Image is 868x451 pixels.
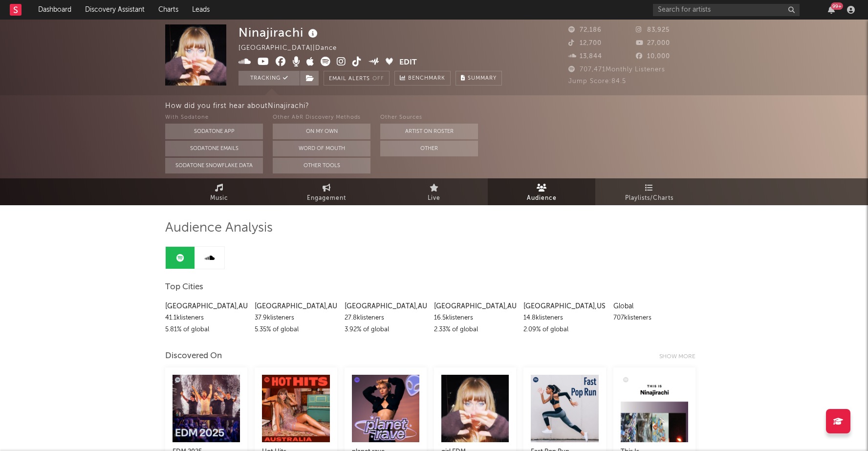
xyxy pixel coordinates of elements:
div: [GEOGRAPHIC_DATA] , AU [165,301,247,312]
div: How did you first hear about Ninajirachi ? [165,100,868,112]
a: Audience [488,178,595,205]
button: Edit [399,57,417,69]
span: 83,925 [636,27,670,33]
div: [GEOGRAPHIC_DATA] , AU [434,301,516,312]
span: 27,000 [636,40,670,46]
button: 99+ [828,6,835,14]
span: 72,186 [568,27,602,33]
a: Live [380,178,488,205]
button: Sodatone Emails [165,141,263,156]
button: Tracking [239,71,300,86]
span: 707,471 Monthly Listeners [568,66,665,73]
span: Jump Score: 84.5 [568,78,626,85]
div: 16.5k listeners [434,312,516,324]
button: Other Tools [273,158,370,173]
div: Ninajirachi [239,24,320,41]
div: Show more [659,351,703,363]
div: Other Sources [380,112,478,124]
div: 707k listeners [613,312,695,324]
span: 10,000 [636,53,670,60]
button: Artist on Roster [380,124,478,139]
em: Off [372,76,384,82]
a: Engagement [273,178,380,205]
div: 5.81 % of global [165,324,247,336]
button: Sodatone Snowflake Data [165,158,263,173]
span: Music [210,193,228,204]
div: 5.35 % of global [255,324,337,336]
a: Benchmark [394,71,451,86]
button: On My Own [273,124,370,139]
div: Global [613,301,695,312]
div: 2.09 % of global [523,324,606,336]
div: [GEOGRAPHIC_DATA] , US [523,301,606,312]
div: Other A&R Discovery Methods [273,112,370,124]
div: [GEOGRAPHIC_DATA] | Dance [239,43,348,54]
span: Engagement [307,193,346,204]
div: 37.9k listeners [255,312,337,324]
span: 13,844 [568,53,602,60]
input: Search for artists [653,4,800,16]
div: 3.92 % of global [345,324,427,336]
div: [GEOGRAPHIC_DATA] , AU [345,301,427,312]
span: Summary [468,76,497,81]
button: Email AlertsOff [324,71,390,86]
a: Music [165,178,273,205]
button: Sodatone App [165,124,263,139]
span: Playlists/Charts [625,193,673,204]
span: Top Cities [165,281,203,293]
span: Benchmark [408,73,445,85]
button: Other [380,141,478,156]
span: Audience Analysis [165,222,273,234]
div: With Sodatone [165,112,263,124]
div: 14.8k listeners [523,312,606,324]
span: Audience [527,193,557,204]
span: 12,700 [568,40,602,46]
span: Live [428,193,440,204]
div: 41.1k listeners [165,312,247,324]
a: Playlists/Charts [595,178,703,205]
div: [GEOGRAPHIC_DATA] , AU [255,301,337,312]
div: 27.8k listeners [345,312,427,324]
button: Word Of Mouth [273,141,370,156]
button: Summary [456,71,502,86]
div: 2.33 % of global [434,324,516,336]
div: 99 + [831,2,843,10]
div: Discovered On [165,350,222,362]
